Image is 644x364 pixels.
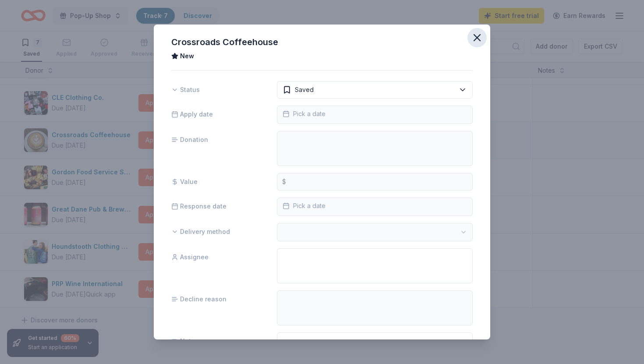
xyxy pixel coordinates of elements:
button: Pick a date [277,198,473,216]
span: Donation [171,134,208,145]
span: Saved [295,85,314,95]
span: Status [171,85,200,95]
button: Pick a date [277,106,473,124]
span: Decline reason [171,294,226,304]
div: Crossroads Coffeehouse [171,35,473,49]
button: Saved [277,81,473,99]
span: Response date [171,201,226,212]
span: Apply date [171,109,213,120]
span: New [180,51,194,61]
span: Pick a date [283,201,326,211]
span: Notes [171,336,198,346]
button: $ [277,173,473,191]
span: Pick a date [283,109,326,119]
span: Delivery method [171,226,230,237]
span: Value [171,177,198,187]
span: Assignee [171,252,209,262]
